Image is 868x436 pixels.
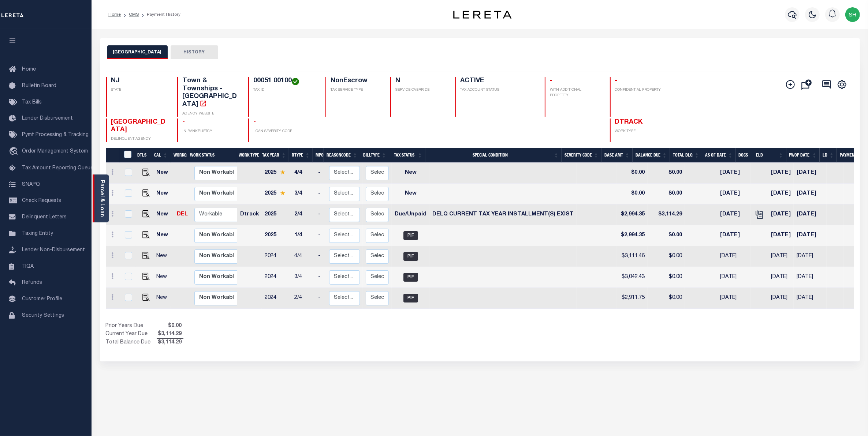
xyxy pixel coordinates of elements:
a: Home [108,12,121,17]
span: SNAPQ [22,182,40,187]
span: - [550,78,552,84]
p: AGENCY WEBSITE [182,111,239,117]
span: Home [22,67,36,72]
th: MPO [313,148,324,163]
td: - [315,163,326,184]
td: $0.00 [616,163,648,184]
h4: Town & Townships - [GEOGRAPHIC_DATA] [182,77,239,109]
i: travel_explore [9,147,21,157]
td: New [153,267,174,288]
a: DEL [177,212,188,217]
h4: NonEscrow [331,77,381,85]
td: Due/Unpaid [392,204,429,225]
p: LOAN SEVERITY CODE [253,129,317,134]
td: 2025 [262,204,291,225]
a: Parcel & Loan [99,180,104,217]
th: LD: activate to sort column ascending [820,148,837,163]
th: Docs [736,148,753,163]
span: Taxing Entity [22,231,53,236]
th: As of Date: activate to sort column ascending [702,148,736,163]
p: WITH ADDITIONAL PROPERTY [550,87,601,98]
img: logo-dark.svg [453,11,512,19]
span: $0.00 [157,322,183,330]
img: Star.svg [280,191,285,195]
span: Lender Disbursement [22,116,73,121]
td: [DATE] [768,267,794,288]
span: Refunds [22,280,42,285]
td: [DATE] [717,204,750,225]
td: New [392,163,429,184]
th: Severity Code: activate to sort column ascending [562,148,601,163]
td: [DATE] [794,204,827,225]
p: TAX ACCOUNT STATUS [460,87,536,93]
span: $3,114.29 [157,339,183,347]
td: - [315,288,326,309]
img: check-icon-green.svg [292,78,299,85]
th: RType: activate to sort column ascending [289,148,313,163]
span: Customer Profile [22,297,62,302]
span: - [182,119,185,125]
h4: 00051 00100 [253,77,317,85]
td: New [153,163,174,184]
td: [DATE] [717,163,750,184]
a: OMS [129,12,139,17]
span: DTRACK [615,119,643,125]
td: [DATE] [794,184,827,204]
span: Order Management System [22,149,88,154]
span: Lender Non-Disbursement [22,248,85,253]
th: Work Status [187,148,237,163]
td: [DATE] [794,163,827,184]
td: 2025 [262,225,291,246]
span: Pymt Processing & Tracking [22,132,89,138]
th: Tax Status: activate to sort column ascending [389,148,425,163]
td: New [153,184,174,204]
td: [DATE] [768,163,794,184]
h4: ACTIVE [460,77,536,85]
td: [DATE] [794,267,827,288]
td: $2,911.75 [616,288,648,309]
h4: NJ [111,77,168,85]
span: PIF [403,294,418,302]
td: 2024 [262,288,291,309]
td: 2024 [262,246,291,267]
td: New [153,225,174,246]
td: [DATE] [717,288,750,309]
td: [DATE] [768,246,794,267]
td: $0.00 [648,288,685,309]
td: [DATE] [794,225,827,246]
td: Current Year Due [106,330,157,338]
td: 3/4 [291,184,315,204]
td: [DATE] [768,288,794,309]
td: $0.00 [648,184,685,204]
h4: N [395,77,446,85]
th: ReasonCode: activate to sort column ascending [324,148,360,163]
p: IN BANKRUPTCY [182,129,239,134]
span: Bulletin Board [22,83,56,89]
td: [DATE] [794,246,827,267]
td: $0.00 [648,163,685,184]
td: Total Balance Due [106,339,157,347]
td: 2025 [262,163,291,184]
td: [DATE] [794,288,827,309]
td: New [392,184,429,204]
td: Dtrack [237,204,262,225]
button: HISTORY [171,45,218,59]
th: &nbsp; [120,148,135,163]
span: - [253,119,256,125]
th: CAL: activate to sort column ascending [151,148,171,163]
td: - [315,204,326,225]
span: Security Settings [22,313,64,318]
span: - [615,78,618,84]
td: 3/4 [291,267,315,288]
p: STATE [111,87,168,93]
td: $0.00 [648,267,685,288]
p: WORK TYPE [615,129,672,134]
td: $0.00 [648,225,685,246]
span: [GEOGRAPHIC_DATA] [111,119,166,134]
th: WorkQ [171,148,187,163]
td: $3,042.43 [616,267,648,288]
span: PIF [403,231,418,240]
td: 4/4 [291,163,315,184]
td: [DATE] [768,225,794,246]
button: [GEOGRAPHIC_DATA] [107,45,168,59]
